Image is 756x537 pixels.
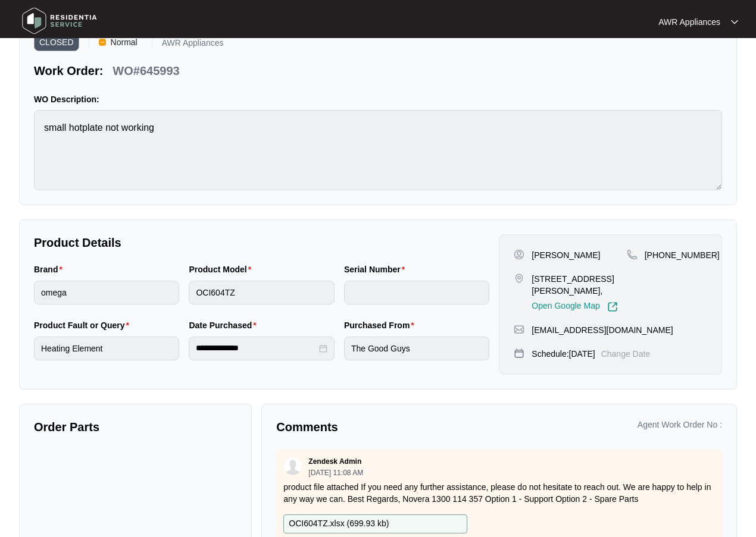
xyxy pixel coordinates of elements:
p: [EMAIL_ADDRESS][DOMAIN_NAME] [532,324,673,336]
p: [DATE] 11:08 AM [308,469,363,476]
input: Product Model [189,281,334,304]
input: Brand [34,281,179,304]
label: Purchased From [344,319,419,331]
p: Change Date [601,348,651,360]
p: [PHONE_NUMBER] [645,249,720,261]
img: Vercel Logo [99,39,106,46]
img: map-pin [514,324,524,335]
img: Link-External [607,302,618,312]
label: Product Model [189,263,256,275]
p: WO Description: [34,93,722,105]
p: Work Order: [34,62,103,79]
label: Product Fault or Query [34,319,134,331]
textarea: small hotplate not working [34,110,722,190]
input: Product Fault or Query [34,337,179,360]
p: product file attached If you need any further assistance, please do not hesitate to reach out. We... [283,481,715,505]
img: map-pin [514,348,524,359]
img: user-pin [514,249,524,260]
label: Serial Number [344,263,410,275]
p: Order Parts [34,419,237,435]
p: [STREET_ADDRESS][PERSON_NAME], [532,273,626,297]
img: map-pin [627,249,638,260]
img: map-pin [514,273,524,284]
span: CLOSED [34,33,79,51]
input: Date Purchased [196,342,316,354]
img: dropdown arrow [731,19,738,25]
p: Schedule: [DATE] [532,348,595,360]
label: Brand [34,263,67,275]
p: Comments [276,419,491,435]
p: AWR Appliances [658,16,720,28]
label: Date Purchased [189,319,261,331]
span: Normal [106,33,142,51]
p: AWR Appliances [162,39,224,51]
img: residentia service logo [18,3,101,39]
input: Purchased From [344,337,489,360]
p: OCI604TZ.xlsx ( 699.93 kb ) [289,517,389,530]
img: user.svg [284,457,302,475]
p: Zendesk Admin [308,457,361,466]
input: Serial Number [344,281,489,304]
p: Agent Work Order No : [638,419,722,431]
p: WO#645993 [113,62,179,79]
p: [PERSON_NAME] [532,249,600,261]
p: Product Details [34,234,489,251]
a: Open Google Map [532,302,617,312]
